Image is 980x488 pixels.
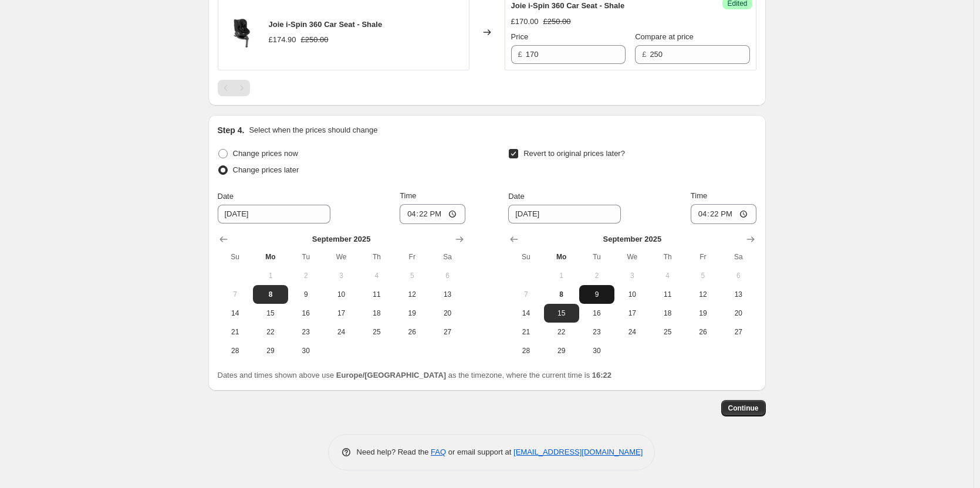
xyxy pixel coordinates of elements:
span: 5 [399,271,425,280]
div: £170.00 [511,16,539,28]
span: We [328,252,354,262]
th: Wednesday [614,248,650,266]
span: Revert to original prices later? [523,149,625,158]
span: 19 [690,309,716,318]
span: or email support at [446,448,513,456]
button: Monday September 22 2025 [253,323,288,341]
span: 6 [434,271,460,280]
span: 11 [364,290,390,299]
th: Saturday [721,248,756,266]
button: Wednesday September 10 2025 [323,285,359,304]
button: Thursday September 11 2025 [359,285,394,304]
span: Price [511,32,529,41]
th: Saturday [430,248,465,266]
button: Saturday September 6 2025 [430,266,465,285]
button: Show next month, October 2025 [742,231,759,248]
button: Monday September 1 2025 [544,266,579,285]
span: 1 [549,271,575,280]
span: 30 [293,346,319,355]
button: Saturday September 6 2025 [721,266,756,285]
a: [EMAIL_ADDRESS][DOMAIN_NAME] [513,448,643,456]
button: Friday September 26 2025 [685,323,721,341]
button: Wednesday September 17 2025 [323,304,359,323]
span: 18 [364,309,390,318]
span: 13 [725,290,751,299]
span: 21 [222,327,248,337]
button: Sunday September 7 2025 [218,285,253,304]
span: Joie i-Spin 360 Car Seat - Shale [269,20,383,29]
span: 12 [399,290,425,299]
span: 30 [584,346,610,355]
span: 16 [293,309,319,318]
span: 19 [399,309,425,318]
span: 16 [584,309,610,318]
span: 14 [513,309,539,318]
th: Friday [394,248,430,266]
span: 26 [399,327,425,337]
span: 3 [619,271,645,280]
button: Tuesday September 2 2025 [579,266,614,285]
span: Joie i-Spin 360 Car Seat - Shale [511,1,625,10]
button: Friday September 26 2025 [394,323,430,341]
input: 9/8/2025 [508,205,621,223]
input: 12:00 [400,204,465,224]
button: Tuesday September 23 2025 [288,323,323,341]
button: Friday September 12 2025 [394,285,430,304]
span: 8 [549,290,575,299]
button: Continue [721,400,766,416]
button: Monday September 29 2025 [544,341,579,360]
strike: £250.00 [301,34,329,46]
span: Th [364,252,390,262]
span: Tu [293,252,319,262]
span: 24 [619,327,645,337]
button: Sunday September 28 2025 [508,341,543,360]
span: Change prices later [233,165,299,174]
span: 20 [434,309,460,318]
span: Date [508,192,524,201]
button: Tuesday September 9 2025 [579,285,614,304]
span: Mo [258,252,283,262]
button: Friday September 19 2025 [685,304,721,323]
a: FAQ [431,448,446,456]
span: Continue [728,404,759,413]
span: 7 [513,290,539,299]
span: 6 [725,271,751,280]
button: Wednesday September 10 2025 [614,285,650,304]
span: Su [513,252,539,262]
button: Thursday September 11 2025 [650,285,685,304]
span: Su [222,252,248,262]
button: Tuesday September 16 2025 [288,304,323,323]
span: 4 [364,271,390,280]
span: 18 [654,309,680,318]
span: 27 [725,327,751,337]
span: Th [654,252,680,262]
span: Sa [434,252,460,262]
button: Saturday September 13 2025 [430,285,465,304]
span: 14 [222,309,248,318]
span: 12 [690,290,716,299]
button: Show previous month, August 2025 [215,231,232,248]
span: Compare at price [635,32,694,41]
th: Tuesday [288,248,323,266]
h2: Step 4. [218,124,245,136]
input: 12:00 [691,204,756,224]
button: Sunday September 7 2025 [508,285,543,304]
th: Wednesday [323,248,359,266]
span: 3 [328,271,354,280]
button: Wednesday September 24 2025 [614,323,650,341]
button: Wednesday September 3 2025 [614,266,650,285]
span: Date [218,192,234,201]
button: Thursday September 25 2025 [650,323,685,341]
button: Friday September 5 2025 [685,266,721,285]
span: 9 [293,290,319,299]
span: 27 [434,327,460,337]
button: Sunday September 28 2025 [218,341,253,360]
span: 13 [434,290,460,299]
span: Tu [584,252,610,262]
button: Wednesday September 24 2025 [323,323,359,341]
button: Saturday September 27 2025 [721,323,756,341]
th: Thursday [359,248,394,266]
span: Need help? Read the [357,448,431,456]
span: 22 [258,327,283,337]
b: Europe/[GEOGRAPHIC_DATA] [336,371,446,379]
